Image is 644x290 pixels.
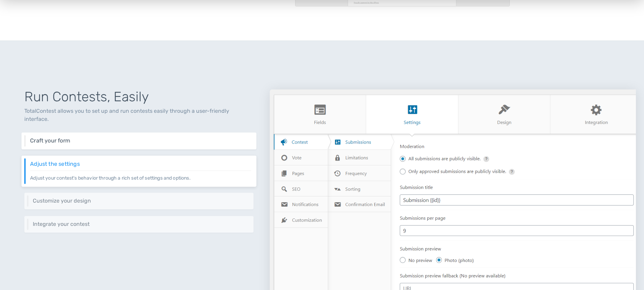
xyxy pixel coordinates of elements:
[33,198,248,204] h6: Customize your design
[24,107,254,123] p: TotalContest allows you to set up and run contests easily through a user-friendly interface.
[30,161,251,167] h6: Adjust the settings
[30,170,251,181] p: Adjust your contest's behavior through a rich set of settings and options.
[30,138,251,144] h6: Craft your form
[33,221,248,227] h6: Integrate your contest
[33,227,248,228] p: Integrate your contest easily using different methods including shortcodes, embed code, REST API ...
[24,89,254,104] h1: Run Contests, Easily
[33,204,248,204] p: Keep your website's design consistent by customizing the design to match your branding guidelines.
